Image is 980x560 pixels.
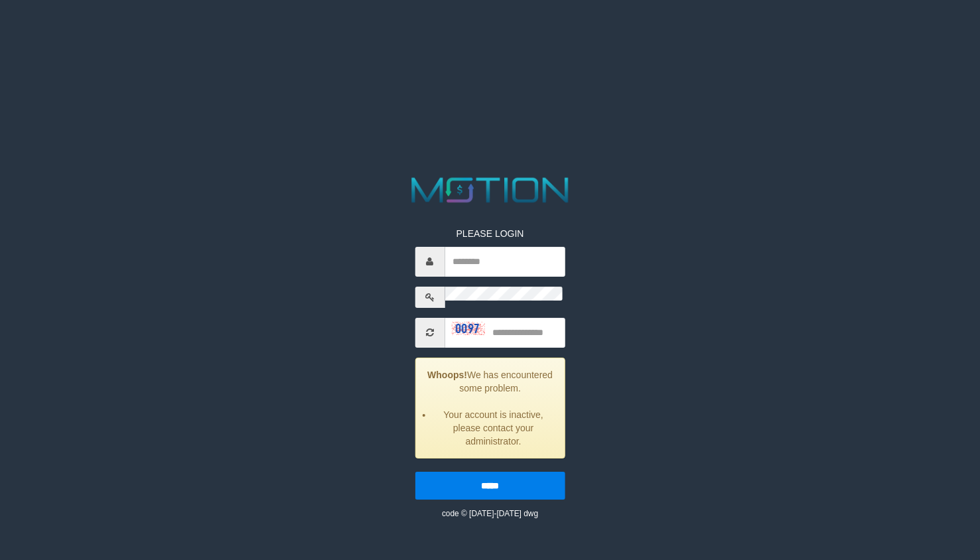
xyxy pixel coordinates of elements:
[404,173,575,207] img: MOTION_logo.png
[442,509,538,518] small: code © [DATE]-[DATE] dwg
[415,358,565,458] div: We has encountered some problem.
[451,322,484,335] img: captcha
[427,370,467,380] strong: Whoops!
[432,408,554,448] li: Your account is inactive, please contact your administrator.
[415,227,565,240] p: PLEASE LOGIN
